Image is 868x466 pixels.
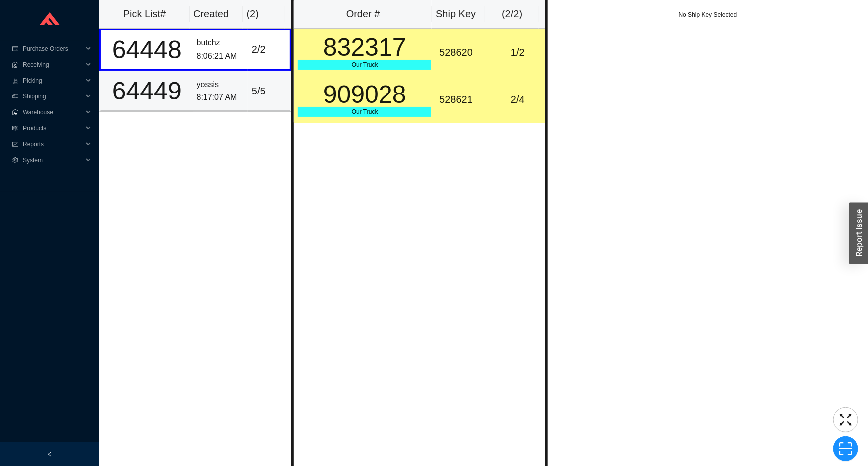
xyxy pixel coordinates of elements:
[47,451,53,457] span: left
[23,89,83,104] span: Shipping
[298,82,431,107] div: 909028
[439,92,486,108] div: 528621
[12,46,19,52] span: credit-card
[298,60,431,70] div: Our Truck
[489,6,535,22] div: ( 2 / 2 )
[105,37,189,62] div: 64448
[23,57,83,73] span: Receiving
[23,152,83,168] span: System
[12,157,19,163] span: setting
[833,436,858,461] button: scan
[23,120,83,136] span: Products
[197,78,244,92] div: yossis
[23,73,83,89] span: Picking
[834,412,858,427] span: fullscreen
[23,41,83,57] span: Purchase Orders
[833,407,858,432] button: fullscreen
[12,125,19,131] span: read
[298,35,431,60] div: 832317
[494,92,541,108] div: 2 / 4
[247,6,281,22] div: ( 2 )
[548,10,868,20] div: No Ship Key Selected
[252,83,286,99] div: 5 / 5
[23,104,83,120] span: Warehouse
[494,44,541,61] div: 1 / 2
[105,79,189,103] div: 64449
[298,107,431,117] div: Our Truck
[197,50,244,63] div: 8:06:21 AM
[252,41,286,58] div: 2 / 2
[197,36,244,50] div: butchz
[439,44,486,61] div: 528620
[12,141,19,147] span: fund
[23,136,83,152] span: Reports
[834,441,858,456] span: scan
[197,91,244,104] div: 8:17:07 AM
